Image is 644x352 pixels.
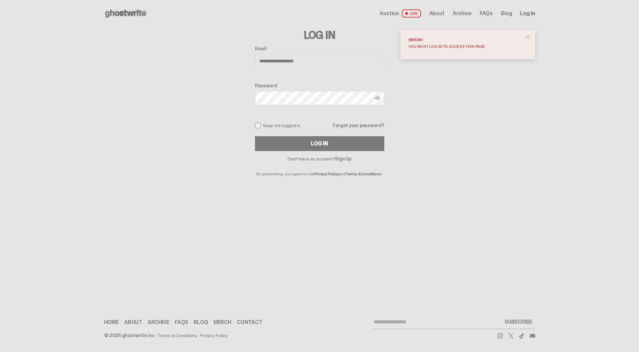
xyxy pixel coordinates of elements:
input: Keep me logged in [255,123,260,128]
a: About [124,320,142,325]
a: Forgot your password? [333,123,384,128]
div: Log In [311,141,328,146]
a: FAQs [480,11,493,16]
div: Error! [409,38,522,42]
h3: Log In [255,30,384,40]
a: About [429,11,445,16]
a: Sign Up [335,156,351,162]
a: Home [104,320,119,325]
a: Merch [214,320,231,325]
a: Archive [453,11,472,16]
button: Log In [255,136,384,151]
a: Blog [501,11,512,16]
a: Privacy Policy [200,333,227,338]
div: You must log in to access this page. [409,45,522,49]
button: close [522,31,534,43]
a: Archive [148,320,169,325]
a: Blog [194,320,208,325]
p: Don't have an account? [255,156,384,161]
span: Auction [380,11,399,16]
a: Log in [520,11,535,16]
label: Email [255,46,384,51]
img: Show password [375,95,380,101]
div: © 2025 ghostwrite inc [104,333,155,338]
p: By proceeding, you agree to the and . [255,161,384,176]
a: Auction LIVE [380,9,421,18]
button: SUBSCRIBE [502,315,535,329]
a: Terms & Conditions [157,333,197,338]
a: Privacy Policy [314,171,338,177]
label: Keep me logged in [255,123,300,128]
label: Password [255,83,384,88]
a: Contact [237,320,262,325]
a: Terms & Conditions [345,171,382,177]
span: LIVE [402,9,421,18]
a: FAQs [175,320,188,325]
